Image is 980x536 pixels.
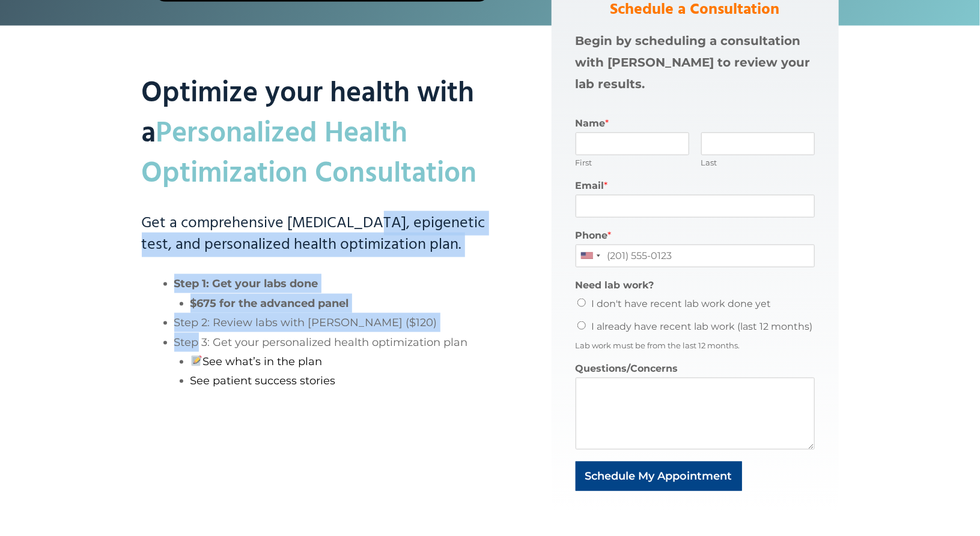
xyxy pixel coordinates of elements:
[190,355,323,368] a: See what’s in the plan
[701,158,815,168] label: Last
[190,297,349,310] strong: $675 for the advanced panel
[576,230,815,242] label: Phone
[174,277,318,290] strong: Step 1: Get your labs done
[142,111,477,197] mark: Personalized Health Optimization Consultation
[576,245,815,267] input: (201) 555-0123
[576,462,742,491] button: Schedule My Appointment
[174,313,504,332] li: Step 2: Review labs with [PERSON_NAME] ($120)
[576,34,811,91] strong: Begin by scheduling a consultation with [PERSON_NAME] to review your lab results.
[576,245,604,267] div: United States: +1
[576,363,815,375] label: Questions/Concerns
[174,333,504,391] li: Step 3: Get your personalized health optimization plan
[592,321,813,332] label: I already have recent lab work (last 12 months)
[576,341,815,351] div: Lab work must be from the last 12 months.
[190,374,336,387] a: See patient success stories
[576,279,815,292] label: Need lab work?
[592,298,772,309] label: I don't have recent lab work done yet
[576,158,689,168] label: First
[191,356,202,366] img: 📝
[576,180,815,192] label: Email
[142,213,504,257] h3: Get a comprehensive [MEDICAL_DATA], epigenetic test, and personalized health optimization plan.
[576,118,815,130] label: Name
